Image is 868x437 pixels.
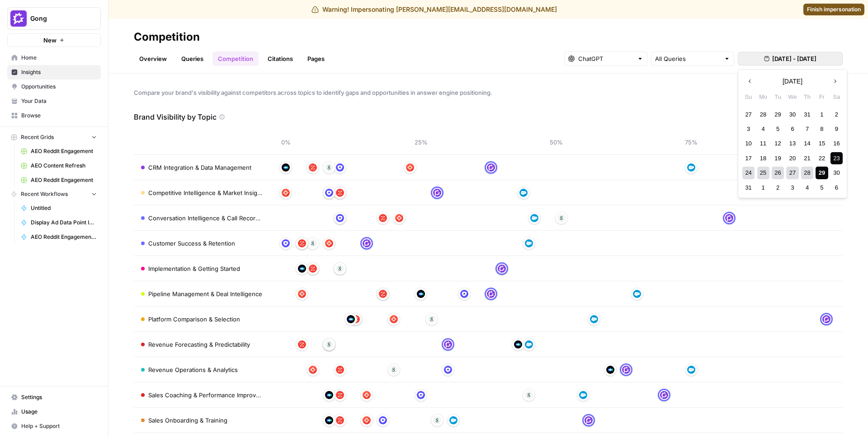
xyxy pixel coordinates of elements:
img: t5ivhg8jor0zzagzc03mug4u0re5 [687,163,695,172]
div: Choose Wednesday, July 30th, 2025 [786,108,798,121]
div: Choose Monday, August 18th, 2025 [757,152,769,164]
div: Choose Thursday, August 14th, 2025 [801,137,813,149]
input: All Queries [655,54,720,63]
div: Choose Sunday, August 10th, 2025 [742,137,755,149]
img: wsphppoo7wgauyfs4ako1dw2w3xh [406,163,414,172]
div: Th [801,91,813,103]
img: t5ivhg8jor0zzagzc03mug4u0re5 [449,416,458,424]
img: hqfc7lxcqkggco7ktn8he1iiiia8 [325,189,333,197]
img: hcm4s7ic2xq26rsmuray6dv1kquq [336,189,344,197]
span: Help + Support [21,422,97,430]
span: Revenue Forecasting & Predictability [148,340,250,349]
img: h6qlr8a97mop4asab8l5qtldq2wv [347,315,355,323]
div: Choose Monday, August 25th, 2025 [757,167,769,179]
div: Choose Tuesday, September 2nd, 2025 [772,181,784,194]
div: Choose Thursday, August 28th, 2025 [801,167,813,179]
img: hcm4s7ic2xq26rsmuray6dv1kquq [336,366,344,374]
a: Usage [7,404,101,419]
div: Choose Saturday, August 16th, 2025 [830,137,843,149]
img: w6cjb6u2gvpdnjw72qw8i2q5f3eb [487,163,495,172]
div: Choose Sunday, August 3rd, 2025 [742,123,755,135]
div: Choose Tuesday, August 5th, 2025 [772,123,784,135]
img: w6cjb6u2gvpdnjw72qw8i2q5f3eb [725,214,733,222]
div: Choose Monday, August 4th, 2025 [757,123,769,135]
span: Opportunities [21,83,97,91]
img: t5ivhg8jor0zzagzc03mug4u0re5 [519,189,528,197]
a: AEO Reddit Engagement - Fork [17,230,101,244]
div: We [786,91,798,103]
img: wsphppoo7wgauyfs4ako1dw2w3xh [363,416,371,424]
img: w6cjb6u2gvpdnjw72qw8i2q5f3eb [498,265,506,273]
img: hqfc7lxcqkggco7ktn8he1iiiia8 [282,239,290,247]
div: Sa [830,91,843,103]
div: month 2025-08 [741,107,844,195]
div: Choose Saturday, August 2nd, 2025 [830,108,843,121]
span: [DATE] - [DATE] [772,54,816,63]
img: vpq3xj2nnch2e2ivhsgwmf7hbkjf [325,340,333,349]
div: Choose Friday, August 15th, 2025 [816,137,828,149]
div: Choose Saturday, August 9th, 2025 [830,123,843,135]
a: Competition [212,51,259,66]
img: h6qlr8a97mop4asab8l5qtldq2wv [282,163,290,172]
img: h6qlr8a97mop4asab8l5qtldq2wv [325,391,333,399]
a: Opportunities [7,79,101,94]
span: AEO Reddit Engagement - Fork [31,233,97,241]
img: vpq3xj2nnch2e2ivhsgwmf7hbkjf [433,416,441,424]
span: Sales Onboarding & Training [148,416,227,425]
div: Choose Thursday, August 21st, 2025 [801,152,813,164]
div: Choose Sunday, August 17th, 2025 [742,152,755,164]
a: Untitled [17,201,101,215]
span: Platform Comparison & Selection [148,315,240,324]
img: h6qlr8a97mop4asab8l5qtldq2wv [606,366,614,374]
a: Queries [176,51,209,66]
div: Warning! Impersonating [PERSON_NAME][EMAIL_ADDRESS][DOMAIN_NAME] [311,5,557,14]
div: Choose Thursday, July 31st, 2025 [801,108,813,121]
span: Usage [21,408,97,416]
span: 75% [682,138,700,147]
span: 25% [412,138,430,147]
img: w6cjb6u2gvpdnjw72qw8i2q5f3eb [822,315,830,323]
div: Choose Friday, September 5th, 2025 [816,181,828,194]
img: t5ivhg8jor0zzagzc03mug4u0re5 [530,214,538,222]
div: Choose Saturday, September 6th, 2025 [830,181,843,194]
div: Choose Tuesday, August 26th, 2025 [772,167,784,179]
img: wsphppoo7wgauyfs4ako1dw2w3xh [363,391,371,399]
img: t5ivhg8jor0zzagzc03mug4u0re5 [687,366,695,374]
span: Untitled [31,204,97,212]
img: wsphppoo7wgauyfs4ako1dw2w3xh [390,315,398,323]
a: Browse [7,108,101,123]
div: Choose Sunday, August 31st, 2025 [742,181,755,194]
img: hcm4s7ic2xq26rsmuray6dv1kquq [309,163,317,172]
img: w6cjb6u2gvpdnjw72qw8i2q5f3eb [660,391,668,399]
img: hcm4s7ic2xq26rsmuray6dv1kquq [336,391,344,399]
div: Mo [757,91,769,103]
span: Conversation Intelligence & Call Recording [148,214,262,223]
a: Citations [262,51,298,66]
a: AEO Content Refresh [17,158,101,173]
div: Choose Wednesday, August 6th, 2025 [786,123,798,135]
img: wsphppoo7wgauyfs4ako1dw2w3xh [309,366,317,374]
span: Compare your brand's visibility against competitors across topics to identify gaps and opportunit... [134,88,843,97]
img: hcm4s7ic2xq26rsmuray6dv1kquq [309,265,317,273]
div: Choose Thursday, September 4th, 2025 [801,181,813,194]
img: wsphppoo7wgauyfs4ako1dw2w3xh [298,290,306,298]
div: Choose Friday, August 22nd, 2025 [816,152,828,164]
input: ChatGPT [578,54,633,63]
div: Choose Tuesday, August 12th, 2025 [772,137,784,149]
img: hcm4s7ic2xq26rsmuray6dv1kquq [298,340,306,349]
img: h6qlr8a97mop4asab8l5qtldq2wv [325,416,333,424]
img: hqfc7lxcqkggco7ktn8he1iiiia8 [417,391,425,399]
div: Choose Tuesday, August 19th, 2025 [772,152,784,164]
img: Gong Logo [10,10,27,27]
img: h6qlr8a97mop4asab8l5qtldq2wv [298,265,306,273]
a: Display Ad Data Point Identifier (Gong Labs and Case Studies) [17,215,101,230]
div: Choose Wednesday, August 13th, 2025 [786,137,798,149]
img: w6cjb6u2gvpdnjw72qw8i2q5f3eb [433,189,441,197]
span: Pipeline Management & Deal Intelligence [148,289,262,298]
a: Pages [302,51,330,66]
span: [DATE] [783,77,802,86]
div: Choose Sunday, July 27th, 2025 [742,108,755,121]
img: vpq3xj2nnch2e2ivhsgwmf7hbkjf [390,366,398,374]
img: hqfc7lxcqkggco7ktn8he1iiiia8 [336,214,344,222]
img: w6cjb6u2gvpdnjw72qw8i2q5f3eb [363,239,371,247]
